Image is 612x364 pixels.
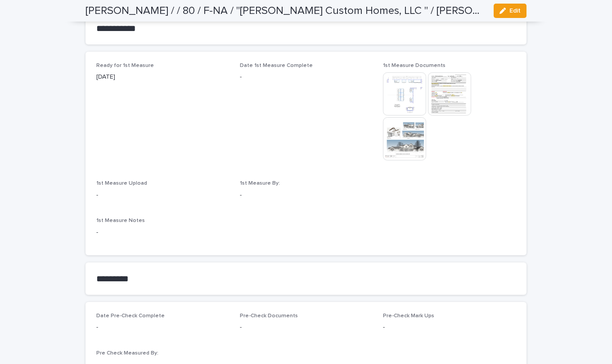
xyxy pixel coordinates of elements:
[96,351,158,356] span: Pre Check Measured By:
[240,191,373,200] p: -
[383,323,516,332] p: -
[240,313,298,319] span: Pre-Check Documents
[96,72,229,82] p: [DATE]
[383,63,445,68] span: 1st Measure Documents
[96,313,165,319] span: Date Pre-Check Complete
[96,228,516,237] p: -
[96,191,229,200] p: -
[96,63,154,68] span: Ready for 1st Measure
[96,323,229,332] p: -
[240,181,280,186] span: 1st Measure By:
[85,4,486,18] h2: [PERSON_NAME] / / 80 / F-NA / "[PERSON_NAME] Custom Homes, LLC " / [PERSON_NAME]
[96,181,147,186] span: 1st Measure Upload
[494,4,526,18] button: Edit
[96,218,145,223] span: 1st Measure Notes
[240,72,373,82] p: -
[383,313,434,319] span: Pre-Check Mark Ups
[240,63,313,68] span: Date 1st Measure Complete
[509,8,521,14] span: Edit
[240,323,373,332] p: -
